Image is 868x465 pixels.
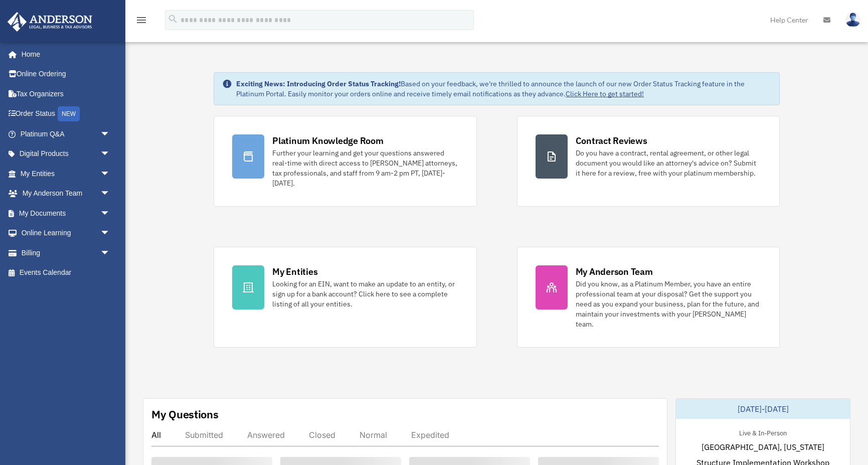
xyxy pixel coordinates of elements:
[100,184,120,204] span: arrow_drop_down
[135,14,147,26] i: menu
[214,247,476,348] a: My Entities Looking for an EIN, want to make an update to an entity, or sign up for a bank accoun...
[576,265,653,278] div: My Anderson Team
[272,148,458,188] div: Further your learning and get your questions answered real-time with direct access to [PERSON_NAM...
[845,13,860,27] img: User Pic
[7,84,125,104] a: Tax Organizers
[309,430,335,440] div: Closed
[135,18,147,26] a: menu
[272,134,384,147] div: Platinum Knowledge Room
[100,164,120,184] span: arrow_drop_down
[214,116,476,207] a: Platinum Knowledge Room Further your learning and get your questions answered real-time with dire...
[151,430,161,440] div: All
[236,79,401,88] strong: Exciting News: Introducing Order Status Tracking!
[185,430,223,440] div: Submitted
[100,223,120,244] span: arrow_drop_down
[7,44,120,64] a: Home
[517,247,780,348] a: My Anderson Team Did you know, as a Platinum Member, you have an entire professional team at your...
[100,124,120,144] span: arrow_drop_down
[167,14,179,25] i: search
[7,203,125,223] a: My Documentsarrow_drop_down
[576,134,647,147] div: Contract Reviews
[7,164,125,184] a: My Entitiesarrow_drop_down
[576,148,761,178] div: Do you have a contract, rental agreement, or other legal document you would like an attorney's ad...
[100,243,120,263] span: arrow_drop_down
[566,89,644,98] a: Click Here to get started!
[151,407,219,422] div: My Questions
[411,430,449,440] div: Expedited
[7,243,125,263] a: Billingarrow_drop_down
[272,279,458,309] div: Looking for an EIN, want to make an update to an entity, or sign up for a bank account? Click her...
[731,427,795,437] div: Live & In-Person
[702,441,824,453] span: [GEOGRAPHIC_DATA], [US_STATE]
[58,106,80,121] div: NEW
[517,116,780,207] a: Contract Reviews Do you have a contract, rental agreement, or other legal document you would like...
[576,279,761,329] div: Did you know, as a Platinum Member, you have an entire professional team at your disposal? Get th...
[7,64,125,84] a: Online Ordering
[5,12,95,32] img: Anderson Advisors Platinum Portal
[100,144,120,165] span: arrow_drop_down
[7,144,125,164] a: Digital Productsarrow_drop_down
[7,223,125,243] a: Online Learningarrow_drop_down
[236,79,771,99] div: Based on your feedback, we're thrilled to announce the launch of our new Order Status Tracking fe...
[272,265,317,278] div: My Entities
[7,124,125,144] a: Platinum Q&Aarrow_drop_down
[360,430,387,440] div: Normal
[676,399,850,419] div: [DATE]-[DATE]
[100,203,120,224] span: arrow_drop_down
[247,430,285,440] div: Answered
[7,184,125,204] a: My Anderson Teamarrow_drop_down
[7,104,125,124] a: Order StatusNEW
[7,263,125,283] a: Events Calendar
